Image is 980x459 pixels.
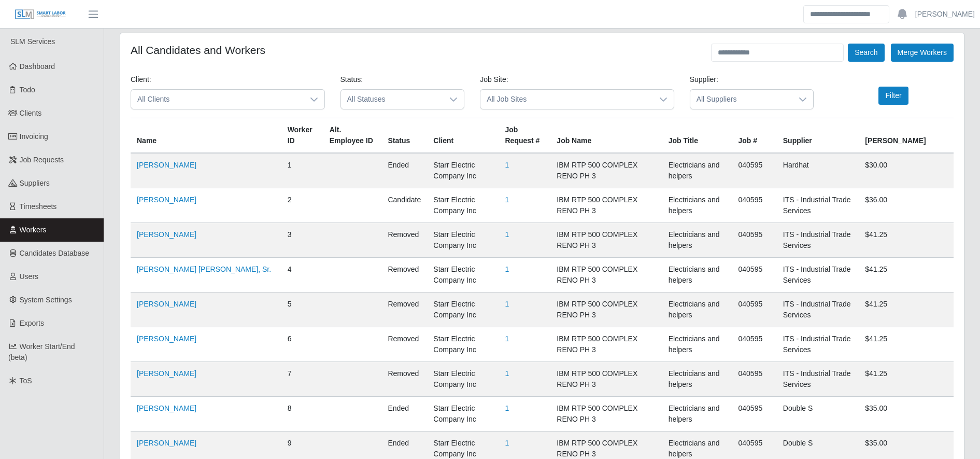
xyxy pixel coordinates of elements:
th: Job Title [662,118,732,154]
td: IBM RTP 500 COMPLEX RENO PH 3 [550,293,662,327]
a: 1 [505,369,509,378]
th: Status [381,118,427,154]
th: [PERSON_NAME] [859,118,954,154]
td: removed [381,362,427,397]
span: All Statuses [341,90,444,109]
td: 040595 [732,188,776,223]
td: ITS - Industrial Trade Services [777,188,859,223]
a: 1 [505,265,509,273]
input: Search [803,5,889,23]
button: Search [848,44,884,62]
span: Todo [20,86,35,94]
span: All Clients [131,90,304,109]
td: Starr Electric Company Inc [427,223,499,258]
td: Electricians and helpers [662,327,732,362]
td: 8 [281,397,323,432]
td: 7 [281,362,323,397]
td: removed [381,327,427,362]
a: [PERSON_NAME] [137,404,196,412]
th: Name [131,118,281,154]
a: [PERSON_NAME] [137,369,196,378]
a: 1 [505,439,509,447]
button: Merge Workers [891,44,954,62]
h4: All Candidates and Workers [131,44,265,57]
td: $41.25 [859,258,954,293]
span: All Job Sites [480,90,653,109]
td: Starr Electric Company Inc [427,258,499,293]
td: 040595 [732,293,776,327]
td: Starr Electric Company Inc [427,362,499,397]
span: Worker Start/End (beta) [8,342,75,361]
td: Double S [777,397,859,432]
td: ITS - Industrial Trade Services [777,223,859,258]
td: 040595 [732,153,776,188]
td: ITS - Industrial Trade Services [777,293,859,327]
th: Job # [732,118,776,154]
td: 6 [281,327,323,362]
td: $41.25 [859,362,954,397]
td: IBM RTP 500 COMPLEX RENO PH 3 [550,362,662,397]
td: removed [381,258,427,293]
th: Client [427,118,499,154]
th: Job Name [550,118,662,154]
th: Job Request # [499,118,551,154]
td: 1 [281,153,323,188]
a: [PERSON_NAME] [137,196,196,204]
td: Starr Electric Company Inc [427,397,499,432]
a: [PERSON_NAME] [915,9,975,20]
td: IBM RTP 500 COMPLEX RENO PH 3 [550,223,662,258]
td: Electricians and helpers [662,223,732,258]
a: 1 [505,404,509,412]
td: Electricians and helpers [662,258,732,293]
td: removed [381,293,427,327]
td: 3 [281,223,323,258]
td: candidate [381,188,427,223]
td: Starr Electric Company Inc [427,293,499,327]
td: Starr Electric Company Inc [427,153,499,188]
span: Users [20,272,39,281]
td: ended [381,397,427,432]
span: All Suppliers [690,90,793,109]
th: Supplier [777,118,859,154]
a: 1 [505,300,509,308]
span: Clients [20,109,42,117]
th: Worker ID [281,118,323,154]
td: IBM RTP 500 COMPLEX RENO PH 3 [550,397,662,432]
td: Hardhat [777,153,859,188]
td: IBM RTP 500 COMPLEX RENO PH 3 [550,258,662,293]
td: Starr Electric Company Inc [427,327,499,362]
td: Electricians and helpers [662,397,732,432]
span: SLM Services [10,37,55,46]
span: Candidates Database [20,249,90,257]
td: 040595 [732,362,776,397]
a: [PERSON_NAME] [137,161,196,169]
a: 1 [505,230,509,239]
a: [PERSON_NAME] [PERSON_NAME], Sr. [137,265,271,273]
span: Job Requests [20,156,64,164]
span: Timesheets [20,202,57,211]
td: IBM RTP 500 COMPLEX RENO PH 3 [550,153,662,188]
a: 1 [505,161,509,169]
a: [PERSON_NAME] [137,230,196,239]
td: $30.00 [859,153,954,188]
td: 040595 [732,327,776,362]
td: 4 [281,258,323,293]
span: ToS [20,377,32,385]
a: 1 [505,196,509,204]
span: Suppliers [20,179,50,187]
td: $35.00 [859,397,954,432]
td: Electricians and helpers [662,153,732,188]
td: $41.25 [859,223,954,258]
a: [PERSON_NAME] [137,300,196,308]
span: Dashboard [20,62,55,71]
td: Starr Electric Company Inc [427,188,499,223]
th: Alt. Employee ID [323,118,382,154]
span: Exports [20,319,44,327]
a: 1 [505,335,509,343]
td: $36.00 [859,188,954,223]
label: Supplier: [690,74,718,85]
label: Status: [340,74,363,85]
label: Job Site: [480,74,508,85]
td: 5 [281,293,323,327]
td: IBM RTP 500 COMPLEX RENO PH 3 [550,188,662,223]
